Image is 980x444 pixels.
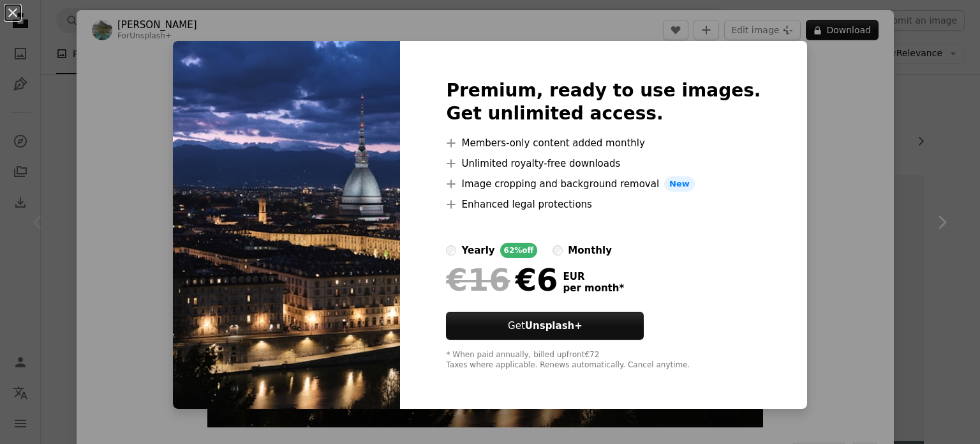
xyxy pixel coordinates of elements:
[553,245,563,256] input: monthly
[563,271,624,282] span: EUR
[446,263,510,296] span: €16
[446,156,761,171] li: Unlimited royalty-free downloads
[446,176,761,192] li: Image cropping and background removal
[446,350,761,371] div: * When paid annually, billed upfront €72 Taxes where applicable. Renews automatically. Cancel any...
[500,243,538,258] div: 62% off
[664,176,695,192] span: New
[568,243,612,258] div: monthly
[173,41,400,409] img: premium_photo-1690494958786-2ed9201fa251
[446,245,456,256] input: yearly62%off
[446,263,558,296] div: €6
[563,282,624,294] span: per month *
[446,79,761,125] h2: Premium, ready to use images. Get unlimited access.
[446,197,761,212] li: Enhanced legal protections
[461,243,494,258] div: yearly
[446,312,644,340] button: GetUnsplash+
[446,135,761,151] li: Members-only content added monthly
[525,320,583,332] strong: Unsplash+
